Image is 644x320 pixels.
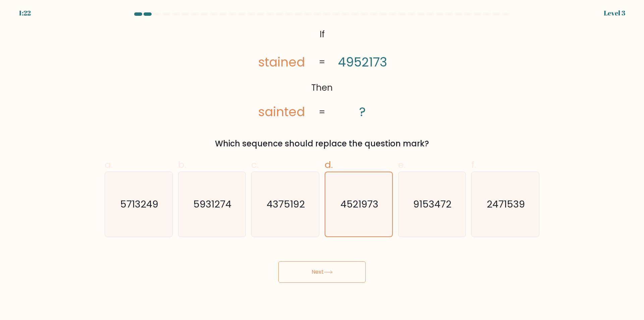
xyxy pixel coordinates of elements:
span: b. [178,158,186,171]
text: 9153472 [414,198,452,211]
div: Which sequence should replace the question mark? [109,138,535,150]
tspan: If [320,28,325,40]
span: c. [251,158,259,171]
tspan: Then [311,82,333,94]
div: Level 3 [604,8,625,18]
tspan: sainted [258,103,305,121]
span: d. [325,158,333,171]
span: e. [398,158,406,171]
tspan: ? [359,103,366,121]
tspan: = [319,106,325,118]
svg: @import url('[URL][DOMAIN_NAME]); [244,26,400,122]
tspan: = [319,56,325,68]
div: 1:22 [19,8,31,18]
span: f. [471,158,476,171]
tspan: 4952173 [338,53,387,71]
text: 5931274 [194,198,232,211]
tspan: stained [258,53,305,71]
span: a. [105,158,113,171]
text: 4521973 [340,197,378,211]
button: Next [278,261,366,283]
text: 5713249 [120,198,158,211]
text: 4375192 [267,198,305,211]
text: 2471539 [487,198,525,211]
